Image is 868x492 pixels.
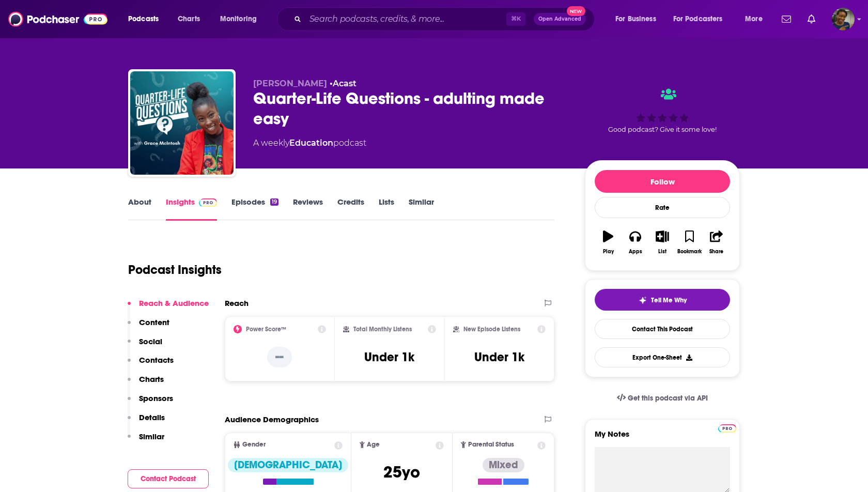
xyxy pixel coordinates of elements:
img: User Profile [832,8,855,30]
div: List [658,249,667,255]
div: [DEMOGRAPHIC_DATA] [228,458,348,472]
button: Contact Podcast [128,469,209,488]
button: Share [703,224,730,261]
a: Credits [337,197,364,221]
div: Rate [595,197,730,218]
a: Show notifications dropdown [803,10,819,28]
span: For Business [615,12,656,26]
span: More [745,12,763,26]
span: For Podcasters [673,12,723,26]
p: Content [139,317,169,327]
button: Follow [595,170,730,193]
p: Social [139,336,162,346]
button: Reach & Audience [128,298,209,317]
span: ⌘ K [506,12,525,26]
span: Age [367,441,380,448]
a: Reviews [293,197,323,221]
span: Gender [242,441,266,448]
label: My Notes [595,429,730,447]
span: [PERSON_NAME] [253,79,327,88]
button: open menu [608,11,669,27]
div: Play [603,249,614,255]
p: Sponsors [139,393,173,403]
a: InsightsPodchaser Pro [166,197,217,221]
button: Similar [128,432,164,451]
span: Good podcast? Give it some love! [608,126,717,133]
span: Parental Status [468,441,514,448]
div: Search podcasts, credits, & more... [287,7,605,31]
span: New [567,6,585,16]
img: Podchaser Pro [718,424,736,433]
div: Share [709,249,723,255]
div: Mixed [483,458,524,472]
a: Contact This Podcast [595,319,730,339]
h2: Audience Demographics [225,414,319,424]
button: Content [128,317,169,336]
span: Get this podcast via API [628,394,708,403]
button: Apps [622,224,648,261]
button: List [649,224,676,261]
p: -- [267,347,292,367]
div: Bookmark [677,249,702,255]
h2: New Episode Listens [463,326,520,333]
button: Show profile menu [832,8,855,30]
button: Play [595,224,622,261]
a: Show notifications dropdown [778,10,795,28]
span: 25 yo [383,462,420,482]
img: Podchaser - Follow, Share and Rate Podcasts [8,9,107,29]
p: Similar [139,432,164,441]
span: Logged in as sabrinajohnson [832,8,855,30]
img: Quarter-Life Questions - adulting made easy [130,71,234,175]
h2: Power Score™ [246,326,286,333]
h2: Reach [225,298,249,308]
button: Bookmark [676,224,703,261]
a: Get this podcast via API [609,386,716,411]
button: Sponsors [128,393,173,412]
img: tell me why sparkle [639,296,647,304]
span: Podcasts [128,12,159,26]
a: Charts [171,11,206,27]
button: Export One-Sheet [595,347,730,367]
h3: Under 1k [364,349,414,365]
h3: Under 1k [474,349,524,365]
a: About [128,197,151,221]
div: Apps [629,249,642,255]
a: Acast [333,79,357,88]
button: Contacts [128,355,174,374]
span: Open Advanced [538,17,581,22]
h1: Podcast Insights [128,262,222,278]
input: Search podcasts, credits, & more... [305,11,506,27]
a: Lists [379,197,394,221]
a: Education [289,138,333,148]
a: Similar [409,197,434,221]
a: Pro website [718,423,736,433]
button: Charts [128,374,164,393]
button: Social [128,336,162,356]
div: A weekly podcast [253,137,366,149]
button: open menu [738,11,776,27]
button: open menu [667,11,738,27]
div: Good podcast? Give it some love! [585,79,740,143]
button: Open AdvancedNew [534,13,586,25]
button: Details [128,412,165,432]
button: tell me why sparkleTell Me Why [595,289,730,311]
p: Reach & Audience [139,298,209,308]
div: 19 [270,198,278,206]
p: Charts [139,374,164,384]
span: Monitoring [220,12,257,26]
h2: Total Monthly Listens [353,326,412,333]
span: Charts [178,12,200,26]
img: Podchaser Pro [199,198,217,207]
span: • [330,79,357,88]
button: open menu [213,11,270,27]
span: Tell Me Why [651,296,687,304]
p: Details [139,412,165,422]
button: open menu [121,11,172,27]
p: Contacts [139,355,174,365]
a: Episodes19 [231,197,278,221]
